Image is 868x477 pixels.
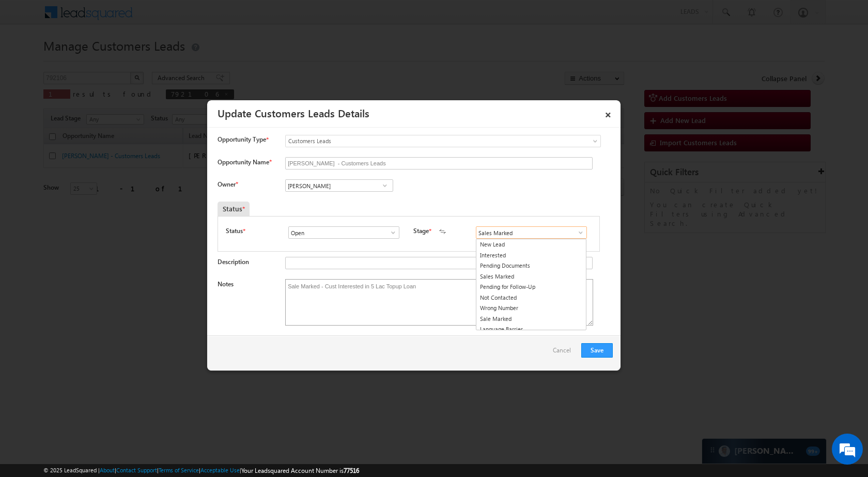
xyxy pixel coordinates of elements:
[169,5,194,30] div: Minimize live chat window
[599,104,617,122] a: ×
[476,250,586,261] a: Interested
[141,318,188,332] em: Start Chat
[378,180,391,191] a: Show All Items
[218,135,266,144] span: Opportunity Type
[571,227,584,238] a: Show All Items
[218,202,250,216] div: Status
[226,226,243,236] label: Status
[344,467,359,474] span: 77516
[476,303,586,314] a: Wrong Number
[241,467,359,474] span: Your Leadsquared Account Number is
[476,226,587,239] input: Type to Search
[13,96,189,310] textarea: Type your message and hit 'Enter'
[286,136,559,146] span: Customers Leads
[43,466,359,475] span: © 2025 LeadSquared | | | | |
[413,226,429,236] label: Stage
[476,314,586,325] a: Sale Marked
[159,467,199,473] a: Terms of Service
[218,258,249,266] label: Description
[384,227,397,238] a: Show All Items
[116,467,157,473] a: Contact Support
[476,324,586,335] a: Language Barrier
[476,293,586,303] a: Not Contacted
[476,239,586,250] a: New Lead
[288,226,399,239] input: Type to Search
[218,280,234,288] label: Notes
[218,158,271,166] label: Opportunity Name
[581,343,613,358] button: Save
[100,467,115,473] a: About
[476,260,586,271] a: Pending Documents
[218,105,369,120] a: Update Customers Leads Details
[553,343,576,363] a: Cancel
[218,180,238,188] label: Owner
[476,282,586,293] a: Pending for Follow-Up
[200,467,240,473] a: Acceptable Use
[285,179,393,192] input: Type to Search
[18,54,43,68] img: d_60004797649_company_0_60004797649
[285,135,601,147] a: Customers Leads
[54,54,174,68] div: Chat with us now
[476,271,586,282] a: Sales Marked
